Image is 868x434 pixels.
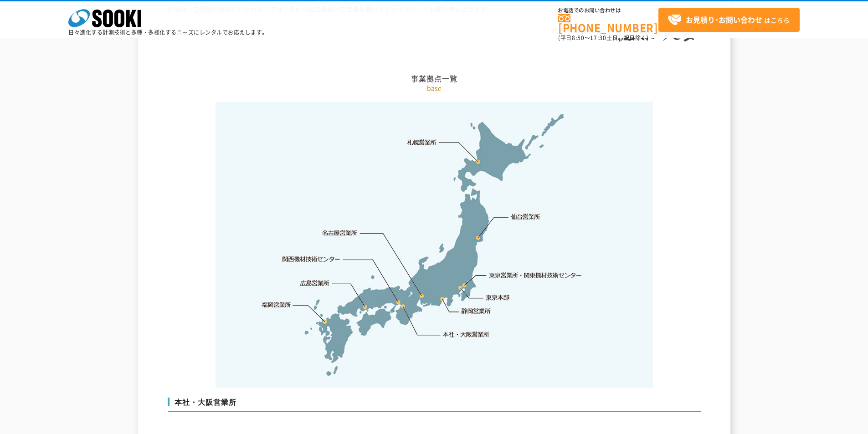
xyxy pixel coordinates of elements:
a: お見積り･お問い合わせはこちら [658,8,800,32]
a: 名古屋営業所 [322,229,358,238]
a: 東京本部 [486,293,510,302]
a: 広島営業所 [300,278,330,287]
a: 東京営業所・関東機材技術センター [489,271,583,280]
a: 静岡営業所 [461,306,491,316]
p: 日々進化する計測技術と多種・多様化するニーズにレンタルでお応えします。 [68,30,268,35]
a: 札幌営業所 [407,138,437,147]
span: 8:50 [572,34,585,42]
a: [PHONE_NUMBER] [558,14,658,33]
h3: 本社・大阪営業所 [168,398,701,412]
span: はこちら [668,13,790,27]
a: 仙台営業所 [511,212,540,221]
span: お電話でのお問い合わせは [558,8,658,13]
a: 福岡営業所 [262,300,291,309]
span: 17:30 [590,34,606,42]
span: (平日 ～ 土日、祝日除く) [558,34,648,42]
a: 本社・大阪営業所 [442,330,490,339]
a: 関西機材技術センター [282,255,340,264]
img: 事業拠点一覧 [216,102,653,388]
strong: お見積り･お問い合わせ [686,14,762,25]
p: base [168,83,701,93]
